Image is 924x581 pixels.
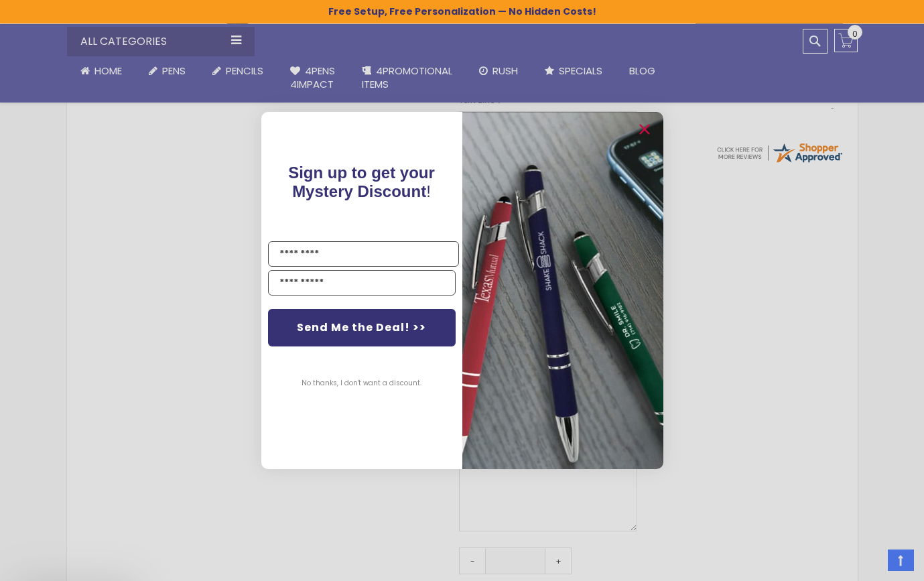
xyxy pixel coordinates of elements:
[295,367,428,400] button: No thanks, I don't want a discount.
[634,119,655,140] button: Close dialog
[268,309,456,346] button: Send Me the Deal! >>
[288,164,435,200] span: Sign up to get your Mystery Discount
[462,112,663,469] img: pop-up-image
[813,545,924,581] iframe: Google Customer Reviews
[288,164,435,200] span: !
